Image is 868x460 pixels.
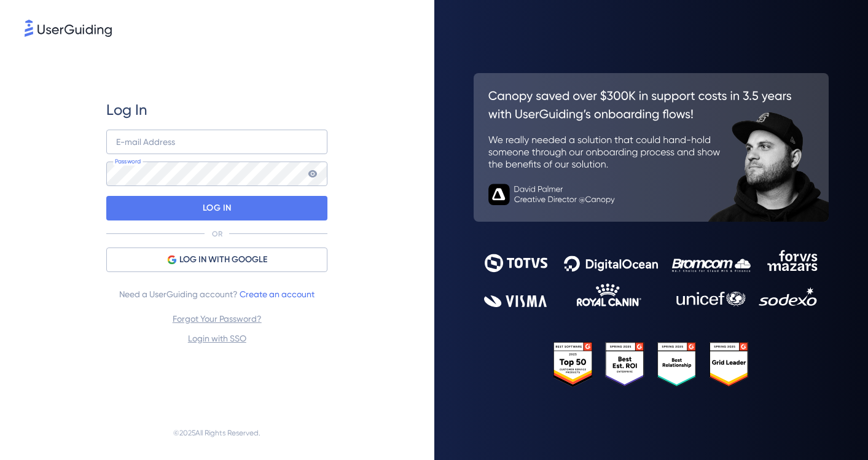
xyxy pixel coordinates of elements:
img: 9302ce2ac39453076f5bc0f2f2ca889b.svg [484,250,818,307]
a: Create an account [240,289,315,299]
a: Login with SSO [188,333,246,343]
img: 26c0aa7c25a843aed4baddd2b5e0fa68.svg [474,73,829,222]
span: Log In [106,100,147,120]
span: LOG IN WITH GOOGLE [179,252,267,267]
img: 8faab4ba6bc7696a72372aa768b0286c.svg [25,20,112,37]
img: 25303e33045975176eb484905ab012ff.svg [553,342,749,387]
span: © 2025 All Rights Reserved. [173,426,260,440]
p: OR [212,229,222,239]
a: Forgot Your Password? [173,314,262,324]
p: LOG IN [203,198,232,218]
span: Need a UserGuiding account? [119,287,315,302]
input: example@company.com [106,130,327,154]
